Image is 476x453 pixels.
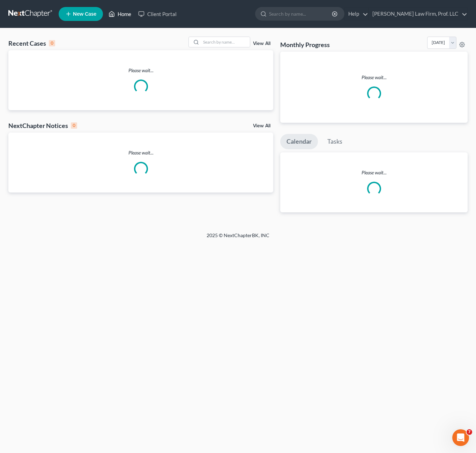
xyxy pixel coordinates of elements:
[22,228,28,234] button: Gif picker
[6,214,134,226] textarea: Message…
[120,226,131,237] button: Send a message…
[6,55,114,128] div: 🚨ATTN: [GEOGRAPHIC_DATA] of [US_STATE]The court has added a new Credit Counseling Field that we n...
[33,228,39,234] button: Upload attachment
[8,39,55,47] div: Recent Cases
[49,40,55,46] div: 0
[253,41,270,46] a: View All
[73,12,96,17] span: New Case
[122,3,135,15] div: Close
[20,4,31,15] img: Profile image for Katie
[11,76,109,124] div: The court has added a new Credit Counseling Field that we need to update upon filing. Please remo...
[467,429,472,435] span: 7
[269,7,333,20] input: Search by name...
[253,123,270,128] a: View All
[8,121,77,130] div: NextChapter Notices
[71,122,77,129] div: 0
[34,3,79,9] h1: [PERSON_NAME]
[11,228,16,234] button: Emoji picker
[105,8,135,20] a: Home
[280,40,330,49] h3: Monthly Progress
[280,169,468,176] p: Please wait...
[34,9,65,16] p: Active 8h ago
[6,55,134,143] div: Katie says…
[5,3,18,16] button: go back
[44,228,50,234] button: Start recording
[109,3,122,16] button: Home
[369,8,467,20] a: [PERSON_NAME] Law Firm, Prof. LLC
[135,8,180,20] a: Client Portal
[8,67,273,74] p: Please wait...
[286,74,462,81] p: Please wait...
[201,37,250,47] input: Search by name...
[345,8,368,20] a: Help
[11,129,66,134] div: [PERSON_NAME] • 6h ago
[11,59,99,72] b: 🚨ATTN: [GEOGRAPHIC_DATA] of [US_STATE]
[8,149,273,156] p: Please wait...
[280,134,318,149] a: Calendar
[39,232,437,244] div: 2025 © NextChapterBK, INC
[452,429,469,446] iframe: Intercom live chat
[321,134,349,149] a: Tasks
